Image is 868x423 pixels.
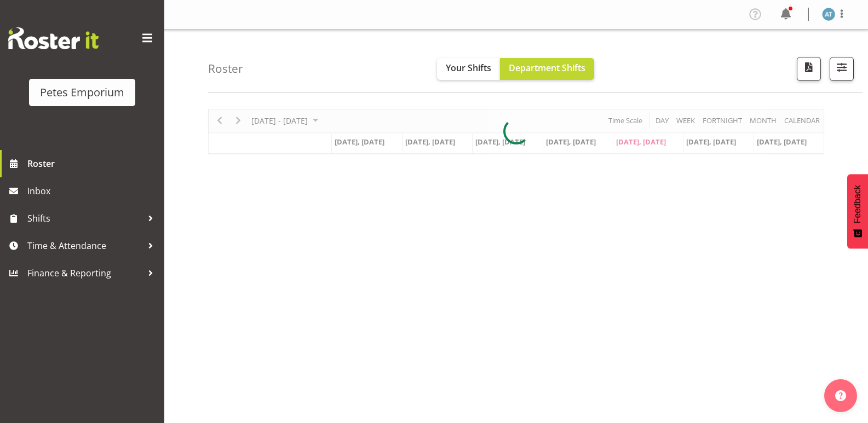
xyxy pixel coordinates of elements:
img: Rosterit website logo [8,27,99,49]
img: help-xxl-2.png [835,390,846,401]
span: Inbox [27,183,159,199]
button: Feedback - Show survey [847,174,868,248]
button: Your Shifts [437,58,500,80]
h4: Roster [208,62,243,75]
span: Time & Attendance [27,237,142,254]
span: Shifts [27,210,142,227]
button: Department Shifts [500,58,594,80]
span: Roster [27,155,159,172]
span: Department Shifts [509,62,585,74]
button: Download a PDF of the roster according to the set date range. [797,57,821,81]
button: Filter Shifts [830,57,854,81]
div: Petes Emporium [40,84,124,101]
span: Your Shifts [446,62,491,74]
span: Feedback [853,185,863,223]
span: Finance & Reporting [27,265,142,281]
img: alex-micheal-taniwha5364.jpg [822,8,835,21]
